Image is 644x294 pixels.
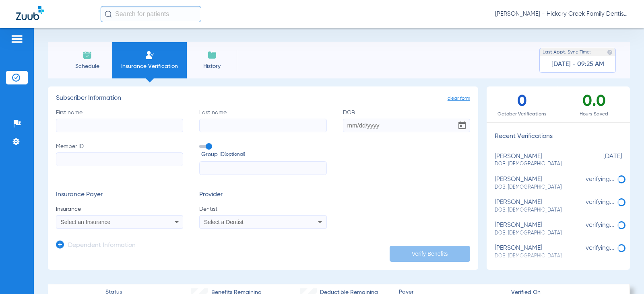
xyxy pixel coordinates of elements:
[105,10,112,18] img: Search Icon
[225,150,245,159] small: (optional)
[607,49,613,55] img: last sync help info
[495,10,628,18] span: [PERSON_NAME] - Hickory Creek Family Dentistry
[343,119,470,132] input: DOBOpen calendar
[558,86,630,122] div: 0.0
[56,191,183,199] h3: Insurance Payer
[193,62,231,70] span: History
[201,150,326,159] span: Group ID
[56,119,183,132] input: First name
[199,119,326,132] input: Last name
[495,222,582,236] div: [PERSON_NAME]
[390,246,470,262] button: Verify Benefits
[543,48,591,56] span: Last Appt. Sync Time:
[199,205,326,213] span: Dentist
[586,222,615,228] span: verifying...
[56,205,183,213] span: Insurance
[586,176,615,183] span: verifying...
[56,152,183,166] input: Member ID
[582,153,622,168] span: [DATE]
[68,242,136,250] h3: Dependent Information
[145,50,155,60] img: Manual Insurance Verification
[207,50,217,60] img: History
[495,199,582,214] div: [PERSON_NAME]
[68,62,106,70] span: Schedule
[586,245,615,251] span: verifying...
[101,6,201,22] input: Search for patients
[118,62,181,70] span: Insurance Verification
[495,245,582,259] div: [PERSON_NAME]
[487,110,558,118] span: October Verifications
[16,6,44,20] img: Zuub Logo
[199,109,326,132] label: Last name
[586,199,615,206] span: verifying...
[56,142,183,175] label: Member ID
[495,153,582,168] div: [PERSON_NAME]
[83,50,92,60] img: Schedule
[558,110,630,118] span: Hours Saved
[61,219,111,225] span: Select an Insurance
[343,109,470,132] label: DOB
[495,207,582,214] span: DOB: [DEMOGRAPHIC_DATA]
[495,176,582,191] div: [PERSON_NAME]
[495,230,582,237] span: DOB: [DEMOGRAPHIC_DATA]
[204,219,244,225] span: Select a Dentist
[487,133,630,141] h3: Recent Verifications
[551,60,604,68] span: [DATE] - 09:25 AM
[487,86,558,122] div: 0
[448,95,470,103] span: clear form
[10,34,23,44] img: hamburger-icon
[199,191,326,199] h3: Provider
[454,117,470,134] button: Open calendar
[56,95,470,103] h3: Subscriber Information
[56,109,183,132] label: First name
[495,184,582,191] span: DOB: [DEMOGRAPHIC_DATA]
[495,160,582,168] span: DOB: [DEMOGRAPHIC_DATA]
